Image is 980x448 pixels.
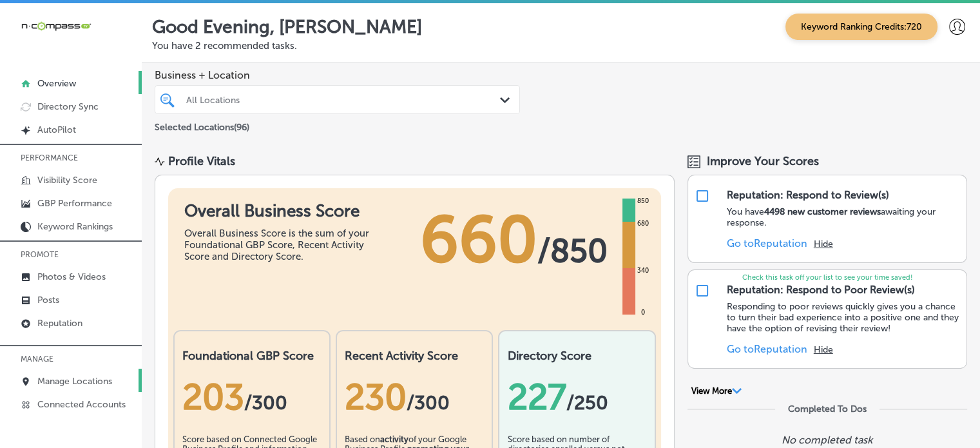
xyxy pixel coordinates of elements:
div: Completed To Dos [788,404,867,414]
div: Reputation: Respond to Poor Review(s) [727,284,915,296]
span: / 850 [537,231,608,270]
p: Responding to poor reviews quickly gives you a chance to turn their bad experience into a positiv... [727,301,960,334]
p: Manage Locations [37,376,112,387]
p: Reputation [37,318,82,329]
span: /300 [407,391,450,414]
span: Business + Location [155,69,520,81]
div: All Locations [186,94,501,105]
div: 227 [507,376,646,418]
h2: Recent Activity Score [345,349,484,363]
button: Hide [814,239,833,249]
img: 660ab0bf-5cc7-4cb8-ba1c-48b5ae0f18e60NCTV_CLogo_TV_Black_-500x88.png [21,20,91,32]
h1: Overall Business Score [184,201,378,221]
span: /250 [566,391,608,414]
div: 0 [639,307,648,318]
p: GBP Performance [37,198,112,209]
p: Photos & Videos [37,271,106,282]
p: Keyword Rankings [37,221,113,232]
div: 680 [635,219,651,229]
p: You have awaiting your response. [727,206,960,228]
a: Go toReputation [727,237,807,249]
span: Keyword Ranking Credits: 720 [785,14,937,40]
p: Check this task off your list to see your time saved! [688,273,966,282]
p: Visibility Score [37,175,97,186]
p: Connected Accounts [37,399,126,410]
h2: Foundational GBP Score [182,349,322,363]
p: No completed task [782,434,872,446]
div: Overall Business Score is the sum of your Foundational GBP Score, Recent Activity Score and Direc... [184,228,378,262]
b: activity [380,434,408,444]
div: 203 [182,376,322,418]
button: Hide [814,344,833,355]
a: Go toReputation [727,343,807,355]
p: Posts [37,295,59,306]
div: 230 [345,376,484,418]
span: Improve Your Scores [707,154,819,168]
button: View More [687,385,746,397]
div: 340 [635,266,651,276]
strong: 4498 new customer reviews [764,206,881,217]
p: Good Evening, [PERSON_NAME] [152,16,422,37]
h2: Directory Score [507,349,646,363]
div: Reputation: Respond to Review(s) [727,189,889,201]
p: Directory Sync [37,101,99,112]
p: AutoPilot [37,124,76,135]
div: Profile Vitals [168,154,235,168]
span: / 300 [244,391,287,414]
span: 660 [420,201,537,278]
p: Overview [37,78,76,89]
div: 850 [635,196,651,206]
p: You have 2 recommended tasks. [152,40,970,52]
p: Selected Locations ( 96 ) [155,117,249,133]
